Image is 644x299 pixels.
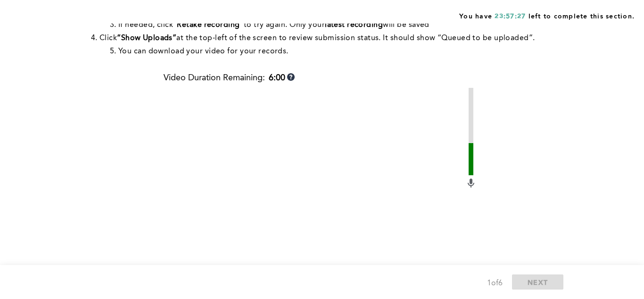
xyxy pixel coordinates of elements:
span: 23:57:27 [495,13,526,20]
li: If needed, click to try again. Only your will be saved [118,18,560,32]
div: 1 of 6 [487,277,503,290]
li: You can download your video for your records. [118,45,560,58]
strong: latest recording [325,21,383,29]
strong: “Show Uploads” [117,34,176,42]
div: Video Duration Remaining: [164,73,295,83]
b: 6:00 [269,73,285,83]
li: Click at the top-left of the screen to review submission status. It should show “Queued to be upl... [99,32,560,45]
span: You have left to complete this section. [459,9,635,21]
button: NEXT [512,274,563,290]
strong: “Retake recording” [173,21,244,29]
span: NEXT [528,278,548,287]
